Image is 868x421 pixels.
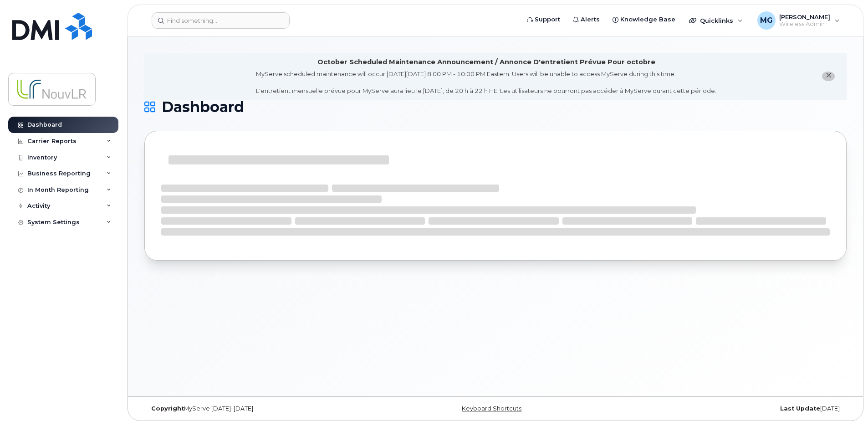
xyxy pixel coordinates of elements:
[256,70,716,95] div: MyServe scheduled maintenance will occur [DATE][DATE] 8:00 PM - 10:00 PM Eastern. Users will be u...
[317,57,655,67] div: October Scheduled Maintenance Announcement / Annonce D'entretient Prévue Pour octobre
[144,405,378,412] div: MyServe [DATE]–[DATE]
[151,405,184,412] strong: Copyright
[822,72,835,81] button: close notification
[780,405,820,412] strong: Last Update
[162,100,244,114] span: Dashboard
[462,405,521,412] a: Keyboard Shortcuts
[613,405,847,412] div: [DATE]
